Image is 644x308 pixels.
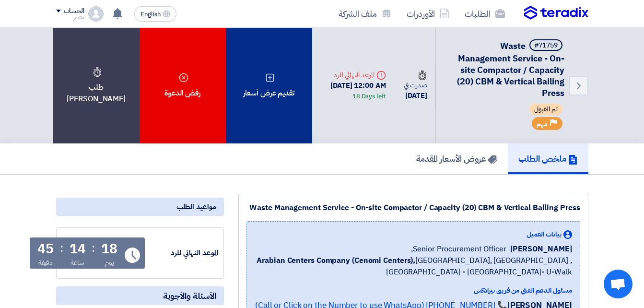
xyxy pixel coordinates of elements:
span: [GEOGRAPHIC_DATA], [GEOGRAPHIC_DATA] ,[GEOGRAPHIC_DATA] - [GEOGRAPHIC_DATA]- U-Walk [255,255,572,278]
img: Teradix logo [524,6,588,20]
div: الموعد النهائي للرد [320,70,386,80]
div: 45 [37,242,54,256]
div: مسئول الدعم الفني من فريق تيرادكس [255,285,572,296]
h5: Waste Management Service - On-site Compactor / Capacity (20) CBM & Vertical Bailing Press [447,39,564,99]
div: Open chat [604,270,632,298]
span: تم القبول [529,104,562,115]
h5: ملخص الطلب [518,153,578,164]
div: منتصر [56,15,84,20]
div: تقديم عرض أسعار [226,28,312,143]
div: ساعة [70,258,84,268]
span: بيانات العميل [527,229,562,239]
a: عروض الأسعار المقدمة [406,143,508,174]
div: #71759 [534,42,558,49]
div: [DATE] [401,90,427,101]
div: 18 [101,242,117,256]
div: مواعيد الطلب [56,198,224,216]
div: صدرت في [401,70,427,90]
a: ملف الشركة [331,2,399,25]
div: رفض الدعوة [140,28,226,143]
span: English [141,11,161,18]
h5: عروض الأسعار المقدمة [416,153,497,164]
div: 18 Days left [352,92,386,101]
div: دقيقة [38,258,53,268]
div: يوم [105,258,114,268]
div: 14 [70,242,86,256]
div: الموعد النهائي للرد [147,248,219,259]
span: Waste Management Service - On-site Compactor / Capacity (20) CBM & Vertical Bailing Press [457,39,564,99]
img: profile_test.png [88,6,104,22]
div: [DATE] 12:00 AM [320,80,386,102]
b: Arabian Centers Company (Cenomi Centers), [257,255,415,266]
button: English [134,6,176,22]
a: الأوردرات [399,2,457,25]
span: [PERSON_NAME] [510,243,572,255]
span: الأسئلة والأجوبة [163,290,216,301]
span: مهم [537,119,548,129]
div: : [60,239,63,257]
a: الطلبات [457,2,513,25]
div: Waste Management Service - On-site Compactor / Capacity (20) CBM & Vertical Bailing Press [246,202,580,213]
a: ملخص الطلب [508,143,588,174]
div: الحساب [64,7,84,15]
div: : [92,239,95,257]
div: طلب [PERSON_NAME] [53,28,140,143]
span: Senior Procurement Officer, [411,243,506,255]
